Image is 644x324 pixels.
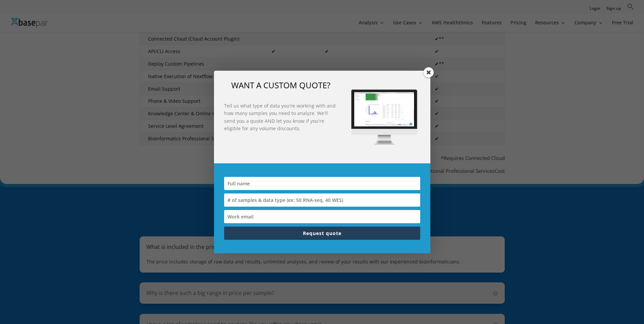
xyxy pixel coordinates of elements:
span: Request quote [303,230,341,236]
span: WANT A CUSTOM QUOTE? [231,79,330,91]
input: Full name [224,177,420,190]
strong: Tell us what type of data you're working with and how many samples you need to analyze. We'll sen... [224,102,336,132]
input: # of samples & data type (ex: 50 RNA-seq, 40 WES) [224,193,420,207]
iframe: Drift Widget Chat Controller [610,290,636,316]
button: Request quote [224,227,420,240]
input: Work email [224,210,420,223]
iframe: Drift Widget Chat Window [505,176,640,294]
